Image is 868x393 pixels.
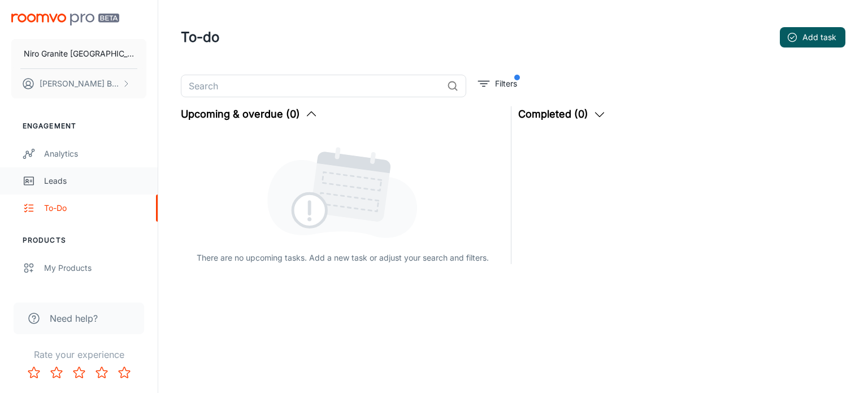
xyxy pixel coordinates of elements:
[45,361,68,384] button: Rate 2 star
[44,148,146,160] div: Analytics
[780,27,845,47] button: Add task
[40,77,119,90] p: [PERSON_NAME] Banadera
[11,69,146,98] button: [PERSON_NAME] Banadera
[11,14,119,25] img: Roomvo PRO Beta
[44,202,146,214] div: To-do
[113,361,136,384] button: Rate 5 star
[68,361,90,384] button: Rate 3 star
[24,47,134,60] p: Niro Granite [GEOGRAPHIC_DATA]
[495,77,517,90] p: Filters
[9,348,149,361] p: Rate your experience
[518,106,606,122] button: Completed (0)
[90,361,113,384] button: Rate 4 star
[475,75,520,93] button: filter
[50,312,98,325] span: Need help?
[44,289,146,301] div: Update Products
[267,145,418,238] img: upcoming_and_overdue_tasks_empty_state.svg
[23,361,45,384] button: Rate 1 star
[181,27,219,47] h1: To-do
[197,252,489,264] p: There are no upcoming tasks. Add a new task or adjust your search and filters.
[11,39,146,68] button: Niro Granite [GEOGRAPHIC_DATA]
[44,262,146,274] div: My Products
[44,175,146,187] div: Leads
[181,106,318,122] button: Upcoming & overdue (0)
[181,75,442,97] input: Search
